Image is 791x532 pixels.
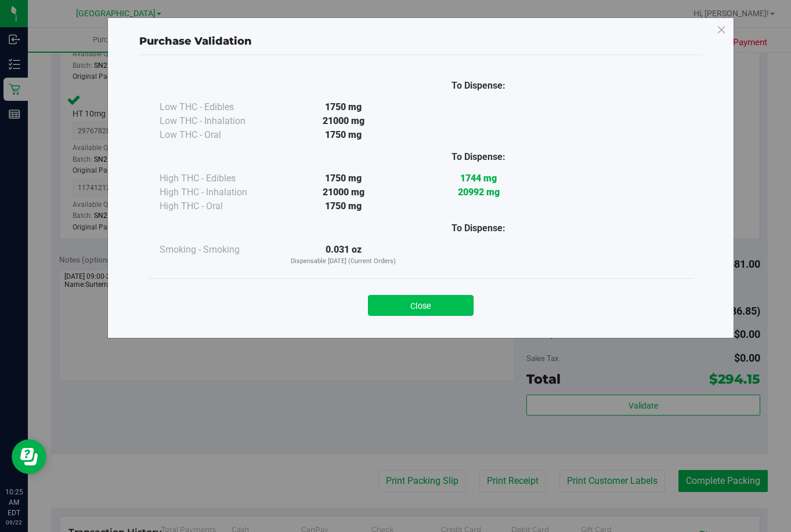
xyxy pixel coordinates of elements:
[411,79,546,93] div: To Dispense:
[12,439,46,474] iframe: Resource center
[276,243,411,267] div: 0.031 oz
[160,185,276,199] div: High THC - Inhalation
[458,187,500,198] strong: 20992 mg
[160,172,276,185] div: High THC - Edibles
[411,221,546,235] div: To Dispense:
[160,100,276,114] div: Low THC - Edibles
[411,150,546,164] div: To Dispense:
[160,114,276,128] div: Low THC - Inhalation
[276,100,411,114] div: 1750 mg
[160,128,276,142] div: Low THC - Oral
[276,199,411,213] div: 1750 mg
[160,243,276,257] div: Smoking - Smoking
[276,185,411,199] div: 21000 mg
[139,35,252,48] span: Purchase Validation
[276,172,411,185] div: 1750 mg
[276,128,411,142] div: 1750 mg
[276,114,411,128] div: 21000 mg
[368,295,474,316] button: Close
[460,173,497,184] strong: 1744 mg
[160,199,276,213] div: High THC - Oral
[276,257,411,267] p: Dispensable [DATE] (Current Orders)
